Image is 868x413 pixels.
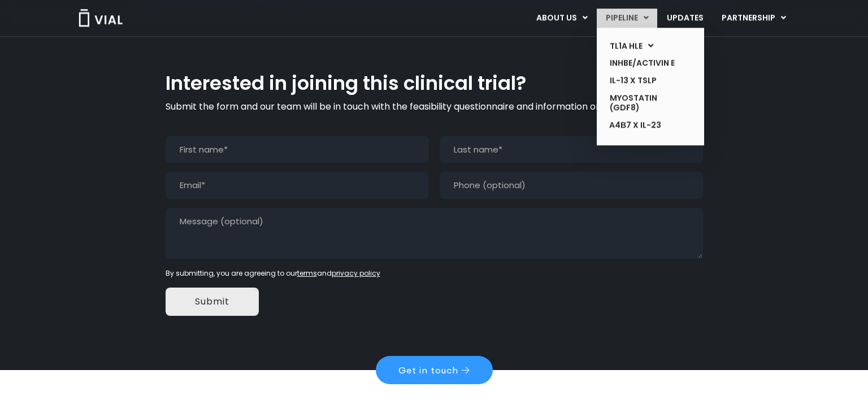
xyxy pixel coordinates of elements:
a: INHBE/ACTIVIN E [601,54,683,72]
a: privacy policy [332,268,380,278]
img: Vial Logo [78,9,123,27]
a: ABOUT USMenu Toggle [527,8,596,28]
span: Get in touch [398,366,458,375]
p: Submit the form and our team will be in touch with the feasibility questionnaire and information ... [166,100,703,114]
a: PIPELINEMenu Toggle [597,8,657,28]
a: TL1A HLEMenu Toggle [601,37,683,55]
a: α4β7 x IL-23 [601,116,683,134]
input: Submit [166,288,259,316]
div: By submitting, you are agreeing to our and [166,268,703,279]
input: First name* [166,136,429,163]
a: UPDATES [658,8,712,28]
a: Get in touch [376,356,493,384]
input: Email* [166,172,429,199]
a: MYOSTATIN (GDF8) [601,89,683,116]
a: terms [297,268,317,278]
h2: Interested in joining this clinical trial? [166,73,703,94]
a: PARTNERSHIPMenu Toggle [713,8,795,28]
input: Last name* [440,136,703,163]
a: IL-13 x TSLP [601,72,683,89]
input: Phone (optional) [440,172,703,199]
